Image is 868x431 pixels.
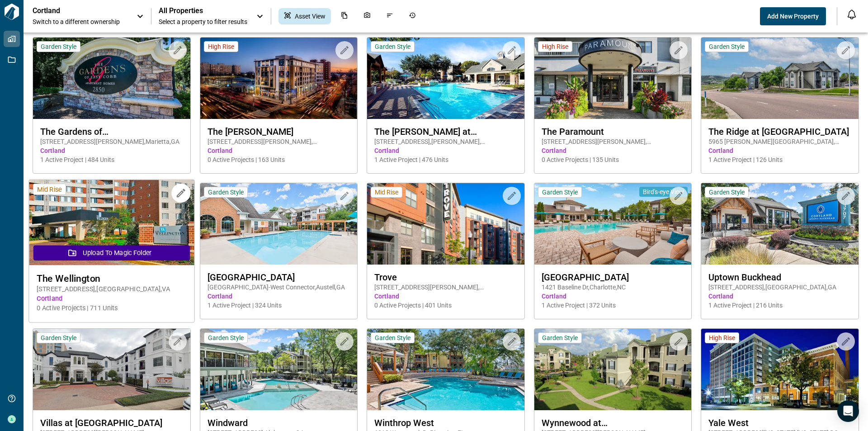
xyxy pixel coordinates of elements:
[335,8,354,24] div: Documents
[208,417,350,428] span: Windward
[374,126,517,137] span: The [PERSON_NAME] at [GEOGRAPHIC_DATA]
[708,126,851,137] span: The Ridge at [GEOGRAPHIC_DATA]
[709,43,745,51] span: Garden Style
[709,334,735,342] span: High Rise
[37,273,186,284] span: The Wellington
[295,12,325,21] span: Asset View
[208,334,244,342] span: Garden Style
[375,43,410,51] span: Garden Style
[40,126,183,137] span: The Gardens of [GEOGRAPHIC_DATA][PERSON_NAME]
[41,43,76,51] span: Garden Style
[767,12,819,21] span: Add New Property
[40,137,183,146] span: [STREET_ADDRESS][PERSON_NAME] , Marietta , GA
[200,38,358,119] img: property-asset
[708,155,851,164] span: 1 Active Project | 126 Units
[358,8,376,24] div: Photos
[708,272,851,283] span: Uptown Buckhead
[542,146,684,155] span: Cortland
[374,292,517,301] span: Cortland
[701,329,859,410] img: property-asset
[542,301,684,310] span: 1 Active Project | 372 Units
[708,417,851,428] span: Yale West
[708,301,851,310] span: 1 Active Project | 216 Units
[37,294,186,303] span: Cortland
[375,334,410,342] span: Garden Style
[278,8,331,24] div: Asset View
[534,183,692,265] img: property-asset
[837,400,859,422] div: Open Intercom Messenger
[159,6,247,15] span: All Properties
[643,188,684,196] span: Bird's-eye View
[40,417,183,428] span: Villas at [GEOGRAPHIC_DATA]
[374,283,517,292] span: [STREET_ADDRESS][PERSON_NAME] , [GEOGRAPHIC_DATA] , VA
[208,155,350,164] span: 0 Active Projects | 163 Units
[367,329,524,410] img: property-asset
[41,334,76,342] span: Garden Style
[534,329,692,410] img: property-asset
[708,292,851,301] span: Cortland
[33,245,190,260] button: Upload to Magic Folder
[375,188,398,196] span: Mid Rise
[374,155,517,164] span: 1 Active Project | 476 Units
[208,188,244,196] span: Garden Style
[37,284,186,294] span: [STREET_ADDRESS] , [GEOGRAPHIC_DATA] , VA
[701,38,859,119] img: property-asset
[29,180,194,265] img: property-asset
[40,146,183,155] span: Cortland
[374,301,517,310] span: 0 Active Projects | 401 Units
[200,183,358,265] img: property-asset
[208,146,350,155] span: Cortland
[403,8,421,24] div: Job History
[40,155,183,164] span: 1 Active Project | 484 Units
[33,38,190,119] img: property-asset
[542,137,684,146] span: [STREET_ADDRESS][PERSON_NAME] , [GEOGRAPHIC_DATA] , VA
[367,183,524,265] img: property-asset
[374,137,517,146] span: [STREET_ADDRESS] , [PERSON_NAME] , [GEOGRAPHIC_DATA]
[200,329,358,410] img: property-asset
[208,137,350,146] span: [STREET_ADDRESS][PERSON_NAME] , [GEOGRAPHIC_DATA] , VA
[33,329,190,410] img: property-asset
[708,137,851,146] span: 5965 [PERSON_NAME][GEOGRAPHIC_DATA] , [US_STATE][GEOGRAPHIC_DATA] , CO
[708,146,851,155] span: Cortland
[709,188,745,196] span: Garden Style
[208,43,234,51] span: High Rise
[208,292,350,301] span: Cortland
[760,7,826,25] button: Add New Property
[208,283,350,292] span: [GEOGRAPHIC_DATA]-West Connector , Austell , GA
[542,272,684,283] span: [GEOGRAPHIC_DATA]
[534,38,692,119] img: property-asset
[542,155,684,164] span: 0 Active Projects | 135 Units
[542,126,684,137] span: The Paramount
[542,292,684,301] span: Cortland
[381,8,399,24] div: Issues & Info
[208,272,350,283] span: [GEOGRAPHIC_DATA]
[159,17,247,26] span: Select a property to filter results
[542,417,684,428] span: Wynnewood at [GEOGRAPHIC_DATA]
[542,188,578,196] span: Garden Style
[844,7,859,22] button: Open notification feed
[542,43,568,51] span: High Rise
[374,417,517,428] span: Winthrop West
[37,185,62,194] span: Mid Rise
[374,146,517,155] span: Cortland
[37,303,186,313] span: 0 Active Projects | 711 Units
[208,126,350,137] span: The [PERSON_NAME]
[208,301,350,310] span: 1 Active Project | 324 Units
[374,272,517,283] span: Trove
[33,6,114,15] p: Cortland
[367,38,524,119] img: property-asset
[33,17,127,26] span: Switch to a different ownership
[701,183,859,265] img: property-asset
[708,283,851,292] span: [STREET_ADDRESS] , [GEOGRAPHIC_DATA] , GA
[542,334,578,342] span: Garden Style
[542,283,684,292] span: 1421 Baseline Dr , Charlotte , NC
